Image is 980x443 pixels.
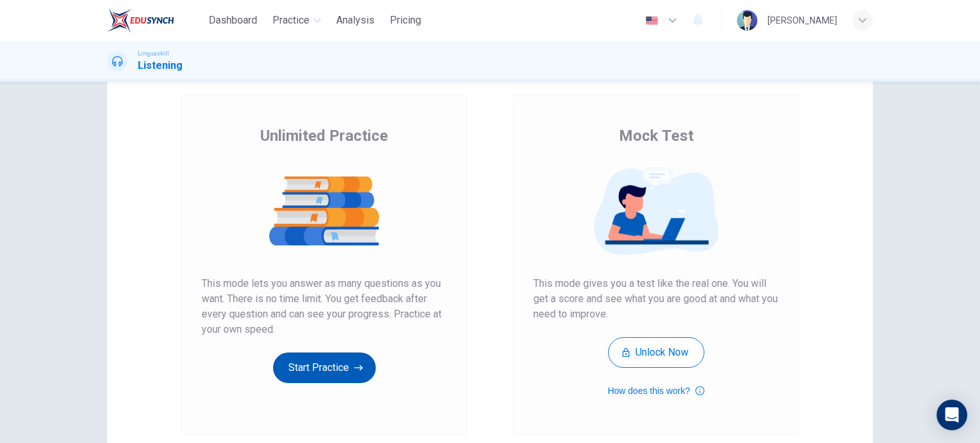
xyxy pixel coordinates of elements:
[607,383,704,398] button: How does this work?
[107,8,174,33] img: EduSynch logo
[390,13,421,28] span: Pricing
[204,9,262,32] button: Dashboard
[644,16,660,25] img: en
[768,13,837,28] div: [PERSON_NAME]
[533,276,778,322] span: This mode gives you a test like the real one. You will get a score and see what you are good at a...
[937,400,967,430] div: Open Intercom Messenger
[138,58,182,73] h1: Listening
[138,49,169,58] span: Linguaskill
[737,10,757,31] img: Profile picture
[336,13,375,28] span: Analysis
[209,13,257,28] span: Dashboard
[107,8,204,33] a: EduSynch logo
[267,9,326,32] button: Practice
[272,13,309,28] span: Practice
[385,9,426,32] button: Pricing
[608,337,704,368] button: Unlock Now
[273,352,376,383] button: Start Practice
[260,126,388,146] span: Unlimited Practice
[331,9,380,32] button: Analysis
[202,276,447,337] span: This mode lets you answer as many questions as you want. There is no time limit. You get feedback...
[619,126,694,146] span: Mock Test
